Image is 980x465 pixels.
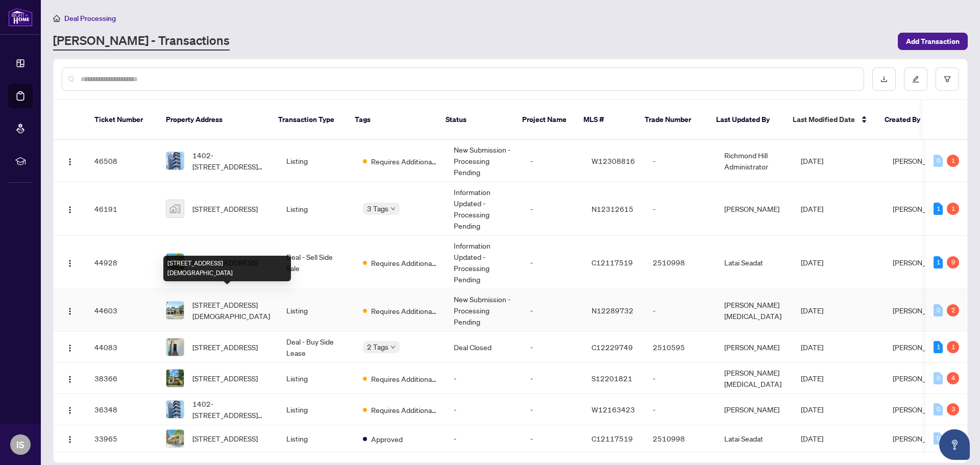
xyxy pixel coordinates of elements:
th: Created By [876,100,938,140]
span: [DATE] [801,306,823,315]
img: thumbnail-img [166,430,184,447]
span: 1402-[STREET_ADDRESS][PERSON_NAME] [192,398,270,421]
td: 46508 [86,140,158,182]
button: Logo [62,339,78,355]
div: 0 [934,155,943,167]
button: download [872,67,896,91]
div: 1 [934,341,943,353]
span: 2 Tags [367,341,388,353]
img: Logo [66,406,74,414]
td: [PERSON_NAME][MEDICAL_DATA] [716,363,793,394]
img: thumbnail-img [166,302,184,319]
span: Requires Additional Docs [371,404,437,415]
span: S12201821 [592,374,632,383]
div: 1 [947,155,959,167]
div: [STREET_ADDRESS][DEMOGRAPHIC_DATA] [163,256,291,281]
span: IS [16,437,24,452]
img: Logo [66,259,74,267]
td: - [645,363,716,394]
td: - [522,289,583,332]
td: - [522,236,583,289]
td: Latai Seadat [716,236,793,289]
img: thumbnail-img [166,338,184,356]
img: Logo [66,158,74,166]
span: Deal Processing [64,14,116,23]
td: - [522,425,583,452]
td: New Submission - Processing Pending [446,289,522,332]
td: 2510998 [645,236,716,289]
span: [STREET_ADDRESS] [192,341,258,353]
span: N12312615 [592,204,633,213]
span: [PERSON_NAME] [893,204,948,213]
button: Logo [62,370,78,386]
td: 44083 [86,332,158,363]
span: C12117519 [592,258,633,267]
button: Logo [62,302,78,319]
td: 44603 [86,289,158,332]
a: [PERSON_NAME] - Transactions [53,32,230,51]
span: [STREET_ADDRESS] [192,373,258,384]
img: thumbnail-img [166,152,184,169]
img: thumbnail-img [166,370,184,387]
img: thumbnail-img [166,200,184,217]
img: Logo [66,206,74,214]
img: Logo [66,307,74,315]
th: Last Modified Date [785,100,876,140]
td: Listing [278,182,355,236]
td: Listing [278,363,355,394]
span: 3 Tags [367,203,388,214]
div: 1 [934,203,943,215]
span: Requires Additional Docs [371,156,437,167]
td: 38366 [86,363,158,394]
td: Richmond Hill Administrator [716,140,793,182]
td: - [645,394,716,425]
td: 36348 [86,394,158,425]
td: - [522,140,583,182]
div: 3 [947,403,959,415]
button: Logo [62,201,78,217]
td: Deal - Buy Side Lease [278,332,355,363]
div: 1 [947,203,959,215]
span: [PERSON_NAME] [893,342,948,352]
span: [DATE] [801,374,823,383]
td: Information Updated - Processing Pending [446,182,522,236]
span: [STREET_ADDRESS][DEMOGRAPHIC_DATA] [192,299,270,322]
button: Logo [62,254,78,271]
span: [DATE] [801,405,823,414]
button: Logo [62,153,78,169]
span: edit [912,76,919,83]
span: C12229749 [592,342,633,352]
div: 0 [934,304,943,316]
span: 1402-[STREET_ADDRESS][PERSON_NAME] [192,150,270,172]
img: thumbnail-img [166,254,184,271]
span: [PERSON_NAME] [893,306,948,315]
td: [PERSON_NAME] [716,182,793,236]
span: [DATE] [801,204,823,213]
td: - [446,394,522,425]
span: download [880,76,888,83]
span: Approved [371,433,403,445]
span: [DATE] [801,342,823,352]
span: down [390,206,396,211]
td: Listing [278,394,355,425]
div: 0 [934,432,943,445]
td: Listing [278,289,355,332]
span: [PERSON_NAME] [893,374,948,383]
img: Logo [66,344,74,352]
span: [DATE] [801,434,823,443]
img: Logo [66,435,74,444]
td: - [645,182,716,236]
td: [PERSON_NAME] [716,332,793,363]
span: [PERSON_NAME] [893,405,948,414]
td: - [522,394,583,425]
span: Requires Additional Docs [371,305,437,316]
th: Status [437,100,514,140]
span: Requires Additional Docs [371,373,437,384]
td: Latai Seadat [716,425,793,452]
th: Last Updated By [708,100,785,140]
img: thumbnail-img [166,401,184,418]
span: down [390,345,396,350]
span: [DATE] [801,156,823,165]
td: [PERSON_NAME] [716,394,793,425]
td: Listing [278,425,355,452]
